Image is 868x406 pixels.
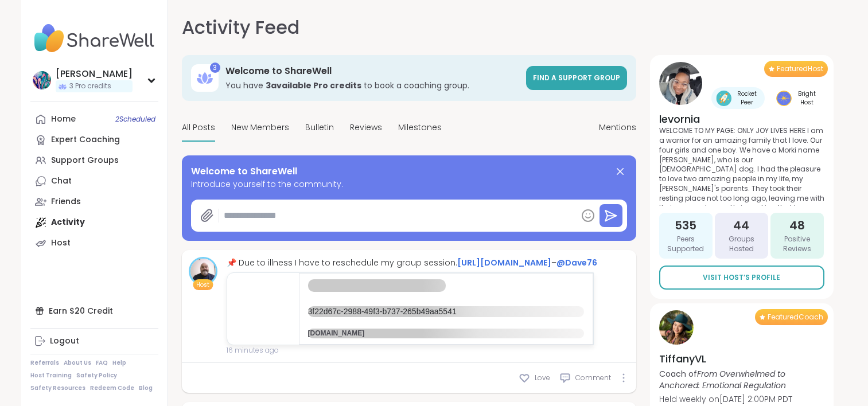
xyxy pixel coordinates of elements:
h3: You have to book a coaching group. [225,80,519,91]
span: Comment [575,373,611,383]
span: Bright Host [794,89,820,107]
div: [PERSON_NAME] [56,68,133,80]
span: New Members [231,122,289,134]
img: hollyjanicki [33,71,51,89]
p: 3f22d67c-2988-49f3-b737-265b49aa5541 [308,306,584,318]
a: Logout [30,331,158,352]
div: Earn $20 Credit [30,300,158,321]
a: [URL][DOMAIN_NAME] [457,257,551,268]
span: Featured Host [777,64,823,73]
span: Find a support group [533,73,620,83]
span: Positive Reviews [775,235,819,254]
span: Welcome to ShareWell [191,165,297,178]
a: Host [30,233,158,253]
span: Milestones [398,122,442,134]
img: Dave76 [190,259,216,284]
div: 📌 Due to illness I have to reschedule my group session. – [227,257,597,269]
a: Referrals [30,359,59,367]
img: TiffanyVL [659,310,694,345]
a: Visit Host’s Profile [659,266,824,290]
a: Safety Policy [76,372,117,380]
p: [DOMAIN_NAME] [308,329,584,338]
a: Expert Coaching [30,130,158,150]
a: Redeem Code [90,384,134,392]
span: 3 Pro credits [69,81,111,91]
b: 3 available Pro credit s [266,80,361,91]
h4: levornia [659,112,824,126]
span: Reviews [350,122,382,134]
div: 3 [210,63,220,73]
div: Home [51,114,76,125]
a: Dave76 [189,257,217,286]
i: From Overwhelmed to Anchored: Emotional Regulation [659,368,786,391]
img: Rocket Peer [716,91,731,106]
a: Chat [30,171,158,192]
img: Bright Host [776,91,792,106]
a: Host Training [30,372,72,380]
span: 535 [675,217,696,233]
h1: Activity Feed [182,14,299,41]
span: Introduce yourself to the community. [191,178,627,190]
a: 3f22d67c-2988-49f3-b737-265b49aa55413f22d67c-2988-49f3-b737-265b49aa5541[DOMAIN_NAME] [227,272,594,345]
span: Featured Coach [768,313,823,322]
a: Find a support group [526,66,627,90]
img: ShareWell Nav Logo [30,18,158,58]
div: Support Groups [51,155,119,166]
a: Friends [30,192,158,212]
h4: TiffanyVL [659,352,824,366]
div: Friends [51,196,81,208]
span: 2 Scheduled [115,115,155,124]
div: Logout [50,335,79,347]
span: Mentions [599,122,636,134]
a: About Us [64,359,91,367]
p: Held weekly on [DATE] 2:00PM PDT [659,393,824,405]
a: Safety Resources [30,384,85,392]
span: Visit Host’s Profile [703,272,780,283]
span: Host [196,280,209,289]
span: All Posts [182,122,215,134]
p: 3f22d67c-2988-49f3-b737-265b49aa5541 [308,279,446,292]
img: levornia [659,62,702,105]
a: Home2Scheduled [30,109,158,130]
span: Bulletin [305,122,334,134]
span: 48 [789,217,805,233]
div: Host [51,237,71,249]
a: @Dave76 [556,257,597,268]
a: Support Groups [30,150,158,171]
p: Coach of [659,368,824,391]
span: Love [535,373,550,383]
span: Rocket Peer [734,89,760,107]
span: 44 [733,217,749,233]
p: WELCOME TO MY PAGE: ONLY JOY LIVES HERE I am a warrior for an amazing family that I love. Our fou... [659,126,824,206]
span: 16 minutes ago [227,345,597,356]
a: FAQ [96,359,108,367]
span: Peers Supported [664,235,708,254]
a: Help [112,359,126,367]
div: Chat [51,175,72,187]
a: Blog [139,384,153,392]
span: Groups Hosted [719,235,764,254]
h3: Welcome to ShareWell [225,65,519,77]
div: Expert Coaching [51,134,120,146]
